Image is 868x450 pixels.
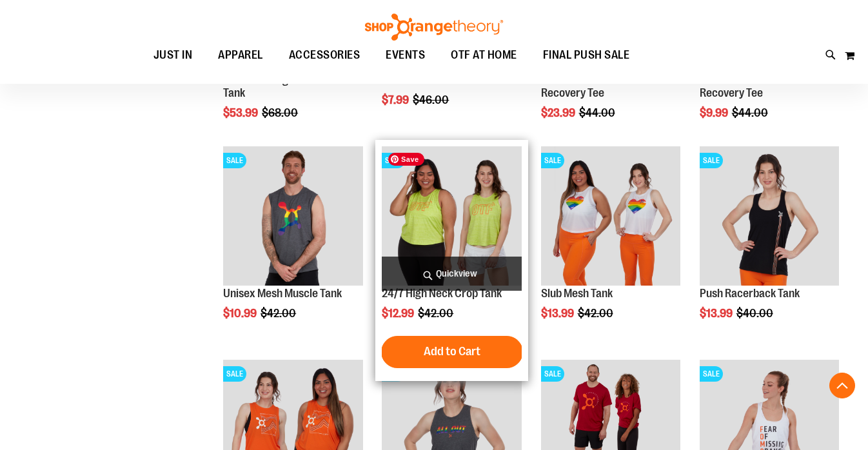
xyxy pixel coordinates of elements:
[382,146,521,286] img: Product image for 24/7 High Neck Crop Tank
[700,287,800,300] a: Push Racerback Tank
[700,73,794,99] a: Unisex Short Sleeve Recovery Tee
[700,106,730,119] span: $9.99
[541,146,680,288] a: Product image for Slub Mesh TankSALE
[541,73,636,99] a: Unisex Short Sleeve Recovery Tee
[388,153,424,166] span: Save
[153,41,193,70] span: JUST IN
[382,287,502,300] a: 24/7 High Neck Crop Tank
[223,146,362,286] img: Product image for Unisex Mesh Muscle Tank
[382,307,416,320] span: $12.99
[530,41,643,70] a: FINAL PUSH SALE
[418,307,455,320] span: $42.00
[205,41,276,70] a: APPAREL
[223,153,246,168] span: SALE
[736,307,775,320] span: $40.00
[451,41,517,70] span: OTF AT HOME
[261,307,298,320] span: $42.00
[541,146,680,286] img: Product image for Slub Mesh Tank
[363,14,505,41] img: Shop Orangetheory
[375,140,528,381] div: product
[381,336,523,368] button: Add to Cart
[541,287,613,300] a: Slub Mesh Tank
[382,153,405,168] span: SALE
[373,41,438,70] a: EVENTS
[543,41,630,70] span: FINAL PUSH SALE
[223,307,259,320] span: $10.99
[382,257,521,291] a: Quickview
[541,153,564,168] span: SALE
[700,146,839,286] img: Product image for Push Racerback Tank
[829,373,855,398] button: Back To Top
[141,41,206,70] a: JUST IN
[535,140,687,353] div: product
[223,366,246,382] span: SALE
[424,344,480,358] span: Add to Cart
[223,287,342,300] a: Unisex Mesh Muscle Tank
[382,93,411,106] span: $7.99
[693,140,845,353] div: product
[700,366,723,382] span: SALE
[541,366,564,382] span: SALE
[262,106,300,119] span: $68.00
[386,41,425,70] span: EVENTS
[541,106,577,119] span: $23.99
[579,106,617,119] span: $44.00
[541,307,576,320] span: $13.99
[223,146,362,288] a: Product image for Unisex Mesh Muscle TankSALE
[289,41,360,70] span: ACCESSORIES
[700,307,735,320] span: $13.99
[223,73,353,99] a: lululemon Align™ Racerback Tank
[217,140,369,353] div: product
[223,106,260,119] span: $53.99
[700,146,839,288] a: Product image for Push Racerback TankSALE
[413,93,451,106] span: $46.00
[276,41,373,70] a: ACCESSORIES
[578,307,615,320] span: $42.00
[732,106,770,119] span: $44.00
[438,41,530,70] a: OTF AT HOME
[382,146,521,288] a: Product image for 24/7 High Neck Crop TankSALE
[700,153,723,168] span: SALE
[218,41,263,70] span: APPAREL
